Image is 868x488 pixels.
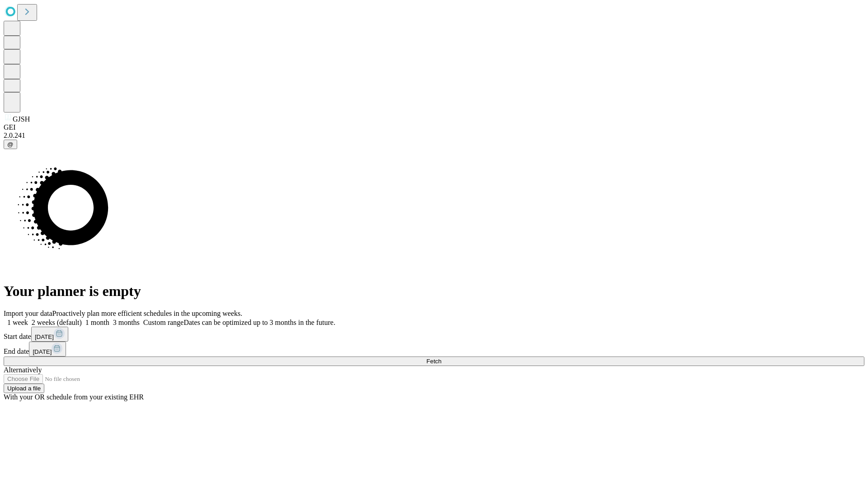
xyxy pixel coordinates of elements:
h1: Your planner is empty [4,283,864,300]
span: @ [7,141,14,148]
button: Upload a file [4,384,44,393]
span: With your OR schedule from your existing EHR [4,393,144,401]
span: 3 months [113,319,140,326]
span: 2 weeks (default) [32,319,82,326]
button: @ [4,140,17,149]
button: Fetch [4,357,864,366]
div: 2.0.241 [4,131,864,140]
span: Dates can be optimized up to 3 months in the future. [184,319,335,326]
span: Alternatively [4,366,42,374]
div: End date [4,342,864,357]
span: Custom range [143,319,184,326]
span: Fetch [426,358,441,365]
div: Start date [4,327,864,342]
span: [DATE] [35,333,54,340]
span: Proactively plan more efficient schedules in the upcoming weeks. [52,310,242,317]
span: [DATE] [33,348,52,355]
button: [DATE] [31,327,68,342]
span: GJSH [13,115,30,123]
span: 1 week [7,319,28,326]
span: 1 month [85,319,109,326]
div: GEI [4,123,864,131]
span: Import your data [4,310,52,317]
button: [DATE] [29,342,66,357]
